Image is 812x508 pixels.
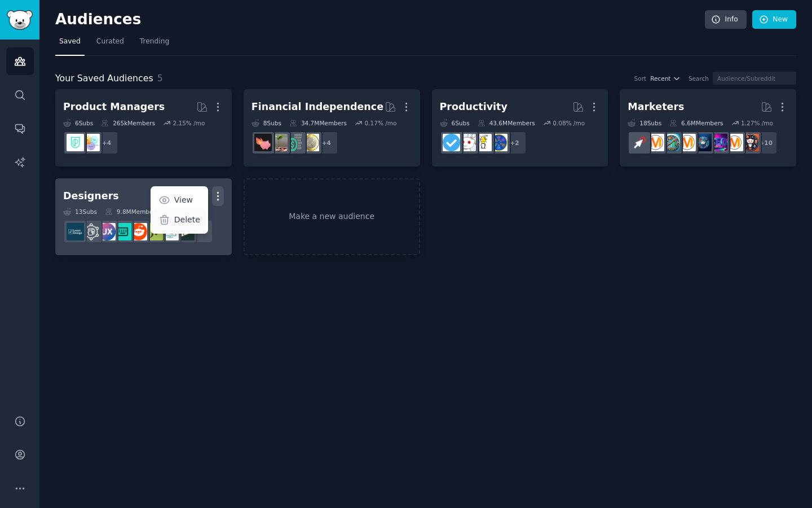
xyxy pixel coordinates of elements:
[114,223,131,240] img: UI_Design
[663,134,680,151] img: Affiliatemarketing
[631,134,648,151] img: PPC
[440,100,507,114] div: Productivity
[742,134,759,151] img: socialmedia
[440,119,470,127] div: 6 Sub s
[244,178,420,256] a: Make a new audience
[251,100,383,114] div: Financial Independence
[55,33,85,56] a: Saved
[286,134,303,151] img: FinancialPlanning
[63,100,165,114] div: Product Managers
[140,37,169,47] span: Trending
[67,134,84,151] img: ProductMgmt
[553,119,585,127] div: 0.08 % /mo
[254,134,272,151] img: fatFIRE
[174,194,193,206] p: View
[67,223,84,240] img: learndesign
[669,119,723,127] div: 6.6M Members
[7,10,33,30] img: GummySearch logo
[741,119,773,127] div: 1.27 % /mo
[55,178,232,256] a: DesignersViewDelete13Subs9.8MMembers0.22% /mo+5graphic_designweb_designtypographylogodesignUI_Des...
[302,134,319,151] img: UKPersonalFinance
[92,33,128,56] a: Curated
[130,223,147,240] img: logodesign
[503,131,527,155] div: + 2
[474,134,492,151] img: lifehacks
[713,72,796,85] input: Audience/Subreddit
[620,89,796,167] a: Marketers18Subs6.6MMembers1.27% /mo+10socialmediamarketingSEOdigital_marketingDigitalMarketingAff...
[650,75,670,82] span: Recent
[55,11,705,29] h2: Audiences
[55,89,232,167] a: Product Managers6Subs265kMembers2.15% /mo+4ProductManagementProductMgmt
[710,134,727,151] img: SEO
[365,119,397,127] div: 0.17 % /mo
[157,73,163,84] span: 5
[63,208,97,216] div: 13 Sub s
[647,134,664,151] img: advertising
[63,119,93,127] div: 6 Sub s
[432,89,608,167] a: Productivity6Subs43.6MMembers0.08% /mo+2LifeProTipslifehacksproductivitygetdisciplined
[694,134,712,151] img: digital_marketing
[105,208,158,216] div: 9.8M Members
[490,134,507,151] img: LifeProTips
[244,89,420,167] a: Financial Independence8Subs34.7MMembers0.17% /mo+4UKPersonalFinanceFinancialPlanningFirefatFIRE
[726,134,743,151] img: marketing
[628,119,661,127] div: 18 Sub s
[478,119,535,127] div: 43.6M Members
[173,119,205,127] div: 2.15 % /mo
[55,72,153,86] span: Your Saved Audiences
[59,37,81,47] span: Saved
[82,223,100,240] img: userexperience
[63,189,119,203] div: Designers
[98,223,116,240] img: UXDesign
[752,10,796,29] a: New
[678,134,696,151] img: DigitalMarketing
[152,188,206,212] a: View
[689,75,709,82] div: Search
[315,131,338,155] div: + 4
[443,134,460,151] img: getdisciplined
[754,131,778,155] div: + 10
[174,214,200,226] p: Delete
[82,134,100,151] img: ProductManagement
[96,37,124,47] span: Curated
[650,75,681,82] button: Recent
[458,134,476,151] img: productivity
[270,134,288,151] img: Fire
[136,33,173,56] a: Trending
[289,119,347,127] div: 34.7M Members
[628,100,684,114] div: Marketers
[95,131,118,155] div: + 4
[705,10,747,29] a: Info
[101,119,155,127] div: 265k Members
[251,119,281,127] div: 8 Sub s
[634,75,647,82] div: Sort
